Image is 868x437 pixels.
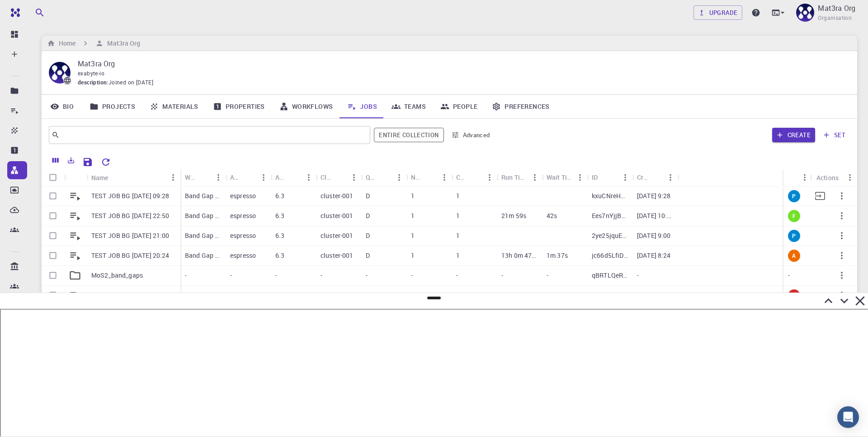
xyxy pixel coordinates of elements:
[63,153,79,167] button: Export
[788,210,800,222] div: finished
[789,212,799,220] span: F
[242,170,256,185] button: Sort
[384,95,433,118] a: Teams
[788,250,800,262] div: active
[456,191,460,200] p: 1
[547,271,548,280] p: -
[206,95,272,118] a: Properties
[637,168,649,186] div: Created
[632,168,678,186] div: Created
[211,170,226,185] button: Menu
[275,211,284,220] p: 6.3
[275,271,277,280] p: -
[42,95,82,118] a: Bio
[528,170,542,185] button: Menu
[618,170,632,185] button: Menu
[592,291,628,300] p: yo4dw9SFEpDFj57uJ
[340,95,384,118] a: Jobs
[411,191,415,200] p: 1
[91,291,176,300] p: TEST JOB BG [DATE] 16:53:18.181000
[796,4,814,22] img: Mat3ra Org
[448,128,495,142] button: Advanced
[485,95,557,118] a: Preferences
[271,168,316,186] div: Application Version
[230,191,256,200] p: espresso
[180,168,226,186] div: Workflow Name
[788,230,800,242] div: pre-submission
[321,251,354,260] p: cluster-001
[230,291,256,300] p: espresso
[287,170,302,185] button: Sort
[663,170,678,185] button: Menu
[598,170,612,185] button: Sort
[637,211,673,220] p: [DATE] 10:50
[788,170,802,185] button: Sort
[48,153,63,167] button: Columns
[230,168,242,186] div: Application
[226,168,271,186] div: Application
[411,291,415,300] p: 1
[230,271,232,280] p: -
[91,231,170,240] p: TEST JOB BG [DATE] 21:00
[772,128,815,142] button: Create
[64,169,87,186] div: Icon
[501,271,503,280] p: -
[392,170,406,185] button: Menu
[166,170,180,185] button: Menu
[573,170,587,185] button: Menu
[230,211,256,220] p: espresso
[788,289,800,302] div: error
[347,170,361,185] button: Menu
[592,251,628,260] p: jc66d5LfiDsQcYPYc
[78,58,843,69] p: Mat3ra Org
[788,252,799,260] span: A
[230,231,256,240] p: espresso
[82,95,142,118] a: Projects
[637,251,671,260] p: [DATE] 8:24
[91,271,143,280] p: MoS2_band_gaps
[374,128,443,142] button: Entire collection
[693,5,743,20] button: Upgrade
[456,211,460,220] p: 1
[812,169,857,186] div: Actions
[185,231,221,240] p: Band Gap (LDA) (Relax)
[185,191,221,200] p: Band Gap (LDA) (Relax)
[91,169,108,186] div: Name
[547,211,557,220] p: 42s
[361,168,406,186] div: Queue
[19,6,52,14] span: Support
[816,169,839,186] div: Actions
[456,291,460,300] p: 1
[91,191,170,200] p: TEST JOB BG [DATE] 09:28
[55,38,75,48] h6: Home
[87,169,180,186] div: Name
[788,190,800,202] div: pre-submission
[185,271,187,280] p: -
[366,251,370,260] p: D
[97,153,115,171] button: Reset Explorer Settings
[374,128,443,142] span: Filter throughout whole library including sets (folders)
[275,291,284,300] p: 6.3
[456,168,468,186] div: Cores
[437,170,452,185] button: Menu
[366,211,370,220] p: D
[366,271,368,280] p: -
[316,168,361,186] div: Cluster
[456,251,460,260] p: 1
[788,232,799,240] span: P
[321,271,322,280] p: -
[230,251,256,260] p: espresso
[452,168,497,186] div: Cores
[649,170,663,185] button: Sort
[809,185,831,207] button: Move to set
[547,291,557,300] p: 35s
[91,251,170,260] p: TEST JOB BG [DATE] 20:24
[788,271,790,280] p: -
[321,291,354,300] p: cluster-001
[843,170,857,185] button: Menu
[79,153,97,171] button: Save Explorer Settings
[275,168,287,186] div: Application Version
[108,170,123,185] button: Sort
[789,292,799,299] span: E
[78,70,104,77] span: exabyte-io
